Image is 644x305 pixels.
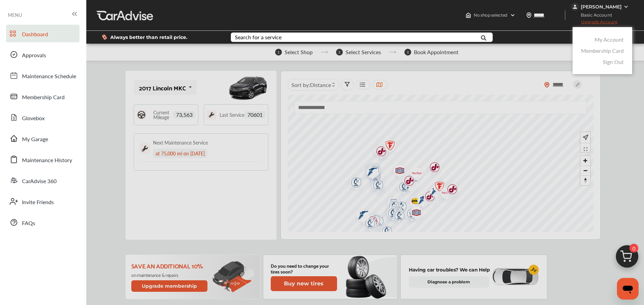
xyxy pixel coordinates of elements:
[6,67,80,84] a: Maintenance Schedule
[6,151,80,168] a: Maintenance History
[22,135,48,144] span: My Garage
[6,46,80,63] a: Approvals
[22,114,45,123] span: Glovebox
[110,35,187,40] span: Always better than retail price.
[611,242,643,275] img: cart_icon.3d0951e8.svg
[22,177,57,186] span: CarAdvise 360
[22,30,48,39] span: Dashboard
[22,219,35,228] span: FAQs
[6,172,80,189] a: CarAdvise 360
[8,12,22,18] span: MENU
[6,88,80,105] a: Membership Card
[629,244,638,253] span: 0
[6,130,80,147] a: My Garage
[22,93,65,102] span: Membership Card
[22,51,46,60] span: Approvals
[102,34,107,40] img: dollor_label_vector.a70140d1.svg
[22,156,72,165] span: Maintenance History
[6,193,80,210] a: Invite Friends
[6,109,80,126] a: Glovebox
[235,35,282,40] div: Search for a service
[581,47,624,55] a: Membership Card
[6,214,80,231] a: FAQs
[603,58,624,66] a: Sign Out
[22,72,76,81] span: Maintenance Schedule
[595,36,624,43] a: My Account
[617,278,639,300] iframe: Button to launch messaging window
[6,25,80,42] a: Dashboard
[22,198,54,207] span: Invite Friends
